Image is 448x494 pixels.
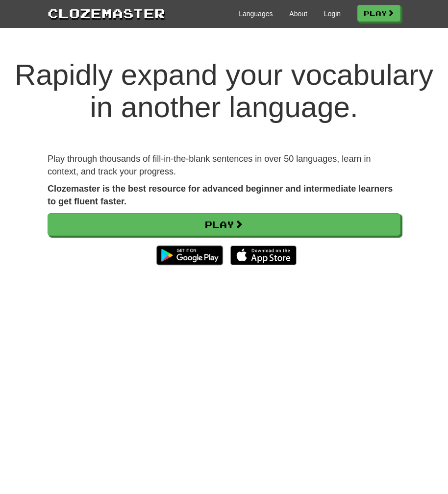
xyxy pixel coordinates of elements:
a: Languages [239,9,273,19]
a: Clozemaster [48,4,165,22]
img: Get it on Google Play [151,241,227,270]
img: Download_on_the_App_Store_Badge_US-UK_135x40-25178aeef6eb6b83b96f5f2d004eda3bffbb37122de64afbaef7... [230,246,297,265]
p: Play through thousands of fill-in-the-blank sentences in over 50 languages, learn in context, and... [48,153,400,178]
a: Play [357,5,400,22]
a: Login [324,9,341,19]
a: About [289,9,307,19]
a: Play [48,213,400,236]
strong: Clozemaster is the best resource for advanced beginner and intermediate learners to get fluent fa... [48,184,393,206]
